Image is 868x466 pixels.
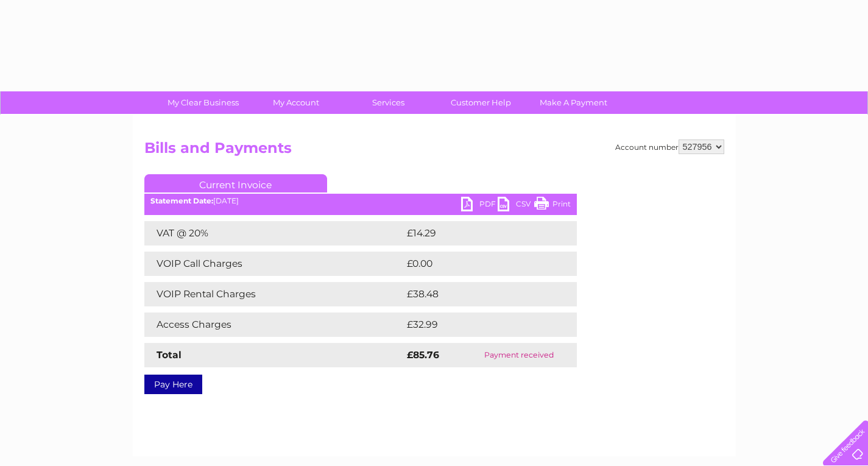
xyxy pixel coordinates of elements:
td: Payment received [462,343,576,367]
a: Make A Payment [523,91,624,114]
strong: £85.76 [407,349,439,361]
div: Account number [615,139,724,154]
div: [DATE] [144,197,577,205]
td: £32.99 [404,312,552,337]
td: VAT @ 20% [144,221,404,245]
a: My Clear Business [153,91,253,114]
strong: Total [157,349,182,361]
a: PDF [461,197,498,214]
a: My Account [245,91,346,114]
a: CSV [498,197,534,214]
td: VOIP Call Charges [144,252,404,276]
a: Current Invoice [144,174,327,192]
td: Access Charges [144,312,404,337]
b: Statement Date: [150,196,213,205]
h2: Bills and Payments [144,139,724,163]
a: Customer Help [431,91,531,114]
a: Services [338,91,439,114]
a: Pay Here [144,375,202,394]
td: £14.29 [404,221,551,245]
td: VOIP Rental Charges [144,282,404,306]
a: Print [534,197,571,214]
td: £38.48 [404,282,553,306]
td: £0.00 [404,252,549,276]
